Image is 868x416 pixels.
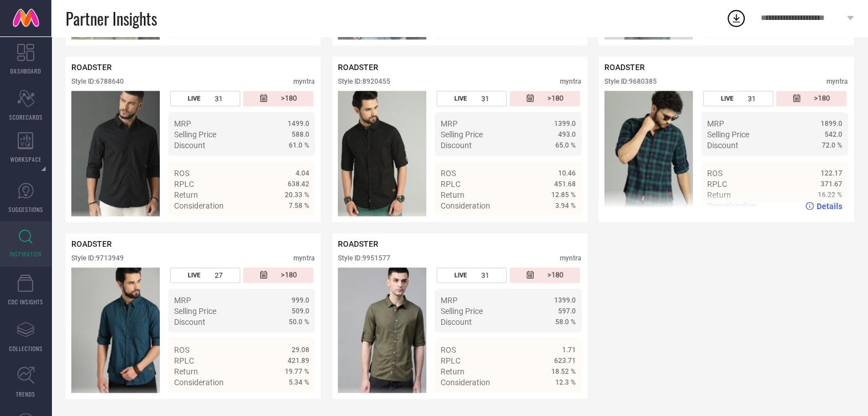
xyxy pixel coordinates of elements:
[554,180,576,188] span: 451.68
[243,91,313,107] div: Number of days since the style was first listed on the platform
[558,130,576,138] span: 493.0
[441,378,490,387] span: Consideration
[441,345,456,354] span: ROS
[441,141,472,150] span: Discount
[292,296,309,304] span: 999.0
[338,268,426,393] img: Style preview image
[821,120,842,128] span: 1899.0
[555,378,576,386] span: 12.3 %
[289,202,309,210] span: 7.58 %
[174,296,191,305] span: MRP
[338,254,390,262] div: Style ID: 9951577
[707,119,724,128] span: MRP
[174,169,189,178] span: ROS
[562,346,576,354] span: 1.71
[560,78,582,85] div: myntra
[441,307,483,316] span: Selling Price
[188,95,200,103] span: LIVE
[170,268,240,283] div: Number of days the style has been live on the platform
[174,180,194,189] span: RPLC
[441,356,461,365] span: RPLC
[510,268,580,283] div: Number of days since the style was first listed on the platform
[288,180,309,188] span: 638.42
[441,201,490,210] span: Consideration
[817,45,842,54] span: Details
[441,119,458,128] span: MRP
[174,367,198,376] span: Return
[555,202,576,210] span: 3.94 %
[817,202,842,211] span: Details
[215,271,223,280] span: 27
[174,201,224,210] span: Consideration
[281,271,297,280] span: >180
[558,307,576,315] span: 597.0
[289,378,309,386] span: 5.34 %
[604,91,693,217] img: Style preview image
[707,180,727,189] span: RPLC
[285,191,309,199] span: 20.33 %
[288,357,309,365] span: 421.89
[292,346,309,354] span: 29.08
[174,345,189,354] span: ROS
[707,130,749,139] span: Selling Price
[71,268,160,393] img: Style preview image
[776,91,846,107] div: Number of days since the style was first listed on the platform
[293,254,315,262] div: myntra
[604,91,693,217] div: Click to view image
[510,91,580,107] div: Number of days since the style was first listed on the platform
[284,398,309,407] span: Details
[71,63,112,72] span: ROADSTER
[16,390,35,398] span: TRENDS
[551,368,576,376] span: 18.52 %
[707,141,738,150] span: Discount
[814,94,830,104] span: >180
[9,344,43,353] span: COLLECTIONS
[441,190,465,199] span: Return
[550,398,576,407] span: Details
[174,190,198,199] span: Return
[441,130,483,139] span: Selling Price
[289,141,309,149] span: 61.0 %
[547,271,563,280] span: >180
[481,271,489,280] span: 31
[71,78,124,85] div: Style ID: 6788640
[285,368,309,376] span: 19.77 %
[560,254,582,262] div: myntra
[10,250,42,258] span: INSPIRATION
[174,119,191,128] span: MRP
[805,202,842,211] a: Details
[338,78,390,85] div: Style ID: 8920455
[188,272,200,279] span: LIVE
[174,130,216,139] span: Selling Price
[71,268,160,393] div: Click to view image
[821,180,842,188] span: 371.67
[707,169,722,178] span: ROS
[288,120,309,128] span: 1499.0
[338,239,378,248] span: ROADSTER
[338,91,426,217] div: Click to view image
[272,398,309,407] a: Details
[9,113,43,121] span: SCORECARDS
[437,268,507,283] div: Number of days the style has been live on the platform
[550,222,576,231] span: Details
[703,91,773,107] div: Number of days the style has been live on the platform
[822,141,842,149] span: 72.0 %
[9,205,43,214] span: SUGGESTIONS
[454,272,467,279] span: LIVE
[292,307,309,315] span: 509.0
[726,8,746,28] div: Open download list
[284,45,309,54] span: Details
[272,222,309,231] a: Details
[555,318,576,326] span: 58.0 %
[174,141,205,150] span: Discount
[550,45,576,54] span: Details
[215,95,223,103] span: 31
[174,317,205,327] span: Discount
[10,155,42,164] span: WORKSPACE
[293,78,315,85] div: myntra
[66,7,157,30] span: Partner Insights
[604,63,645,72] span: ROADSTER
[454,95,467,103] span: LIVE
[558,169,576,177] span: 10.46
[284,222,309,231] span: Details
